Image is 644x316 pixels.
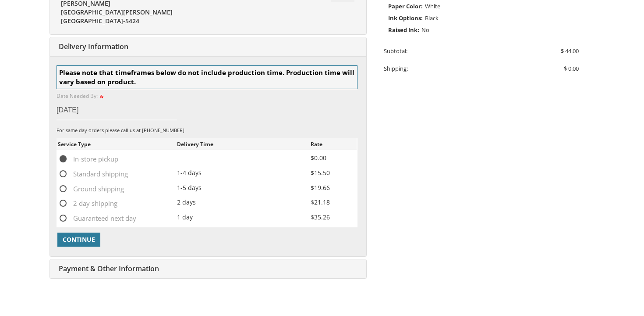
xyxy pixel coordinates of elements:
span: Guaranteed next day [58,213,136,224]
span: Delivery Information [57,42,128,51]
span: Payment & Other Information [57,264,159,273]
div: Rate [311,140,355,148]
div: $35.26 [311,212,355,222]
div: $0.00 [311,153,355,163]
span: $ 0.00 [564,65,579,72]
div: 1-4 days [177,168,311,178]
div: $15.50 [311,168,355,178]
span: Ink Options: [388,12,423,24]
span: No [421,26,429,34]
div: For same day orders please call us at [PHONE_NUMBER] [57,127,357,134]
label: Date Needed By: [57,92,105,100]
span: Ground shipping [58,183,124,194]
span: 2 day shipping [58,198,117,209]
span: Continue [63,235,95,244]
span: Raised Ink: [388,24,419,36]
div: $21.18 [311,197,355,207]
span: $ 44.00 [561,47,579,55]
div: 1 day [177,212,311,222]
img: pc_icon_required.gif [99,95,103,99]
span: In-store pickup [58,154,118,165]
div: Service Type [58,140,177,148]
button: Continue [57,233,100,247]
span: Black [425,14,439,22]
span: Standard shipping [58,169,128,180]
div: $19.66 [311,183,355,193]
div: 2 days [177,197,311,207]
div: Delivery Time [177,140,311,148]
span: White [425,2,440,10]
span: Paper Color: [388,0,423,12]
span: Subtotal: [384,47,407,55]
span: Shipping: [384,65,408,72]
div: 1-5 days [177,183,311,193]
div: Please note that timeframes below do not include production time. Production time will vary based... [57,65,357,90]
